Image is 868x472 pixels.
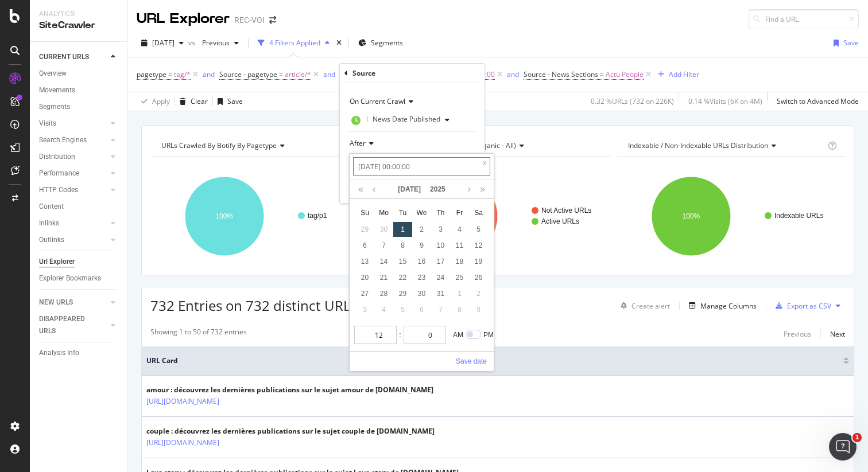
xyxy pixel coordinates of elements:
[355,222,374,237] div: 29
[412,208,431,218] span: We
[269,38,320,48] div: 4 Filters Applied
[146,396,219,407] a: [URL][DOMAIN_NAME]
[431,204,450,221] th: Thu
[175,92,208,111] button: Clear
[39,272,119,284] a: Explorer Bookmarks
[355,254,374,269] div: 13
[412,253,431,270] td: July 16, 2025
[219,69,277,79] span: Source - pagetype
[431,302,450,318] td: August 7, 2025
[843,38,859,48] div: Save
[137,9,230,29] div: URL Explorer
[617,166,842,266] svg: A chart.
[669,69,699,79] div: Add Filter
[469,270,488,286] td: July 26, 2025
[39,256,119,268] a: Url Explorer
[450,270,469,286] td: July 25, 2025
[39,201,119,213] a: Content
[431,221,450,237] td: July 3, 2025
[39,19,118,32] div: SiteCrawler
[450,222,469,237] div: 4
[412,204,431,221] th: Wed
[146,426,435,436] div: couple : découvrez les dernières publications sur le sujet couple de [DOMAIN_NAME]
[373,114,440,124] span: News Date Published
[450,286,469,301] div: 1
[393,302,412,317] div: 5
[374,270,393,285] div: 21
[344,182,381,194] button: Cancel
[355,204,374,221] th: Sun
[161,141,277,150] span: URLs Crawled By Botify By pagetype
[469,286,488,301] div: 2
[168,69,172,79] span: =
[469,254,488,269] div: 19
[374,237,393,253] td: July 7, 2025
[374,302,393,317] div: 4
[39,313,97,337] div: DISAPPEARED URLS
[469,253,488,270] td: July 19, 2025
[203,69,215,79] div: and
[450,204,469,221] th: Fri
[137,69,166,79] span: pagetype
[39,347,79,359] div: Analysis Info
[507,69,519,80] button: and
[481,330,494,340] div: PM
[197,34,243,52] button: Previous
[631,301,670,311] div: Create alert
[450,237,469,253] td: July 11, 2025
[393,208,412,218] span: Tu
[469,238,488,253] div: 12
[323,69,335,79] div: and
[450,253,469,270] td: July 18, 2025
[234,14,265,26] div: REC-VOI
[412,286,431,301] div: 30
[39,101,119,113] a: Segments
[354,34,408,52] button: Segments
[374,222,393,237] div: 30
[39,134,87,146] div: Search Engines
[150,296,357,315] span: 732 Entries on 732 distinct URLs
[39,151,75,163] div: Distribution
[591,96,674,106] div: 0.32 % URLs ( 732 on 226K )
[830,329,845,339] div: Next
[393,136,602,155] h4: Active / Not Active URLs
[469,286,488,302] td: August 2, 2025
[456,356,487,366] a: Save date
[39,184,78,196] div: HTTP Codes
[830,327,845,341] button: Next
[772,92,859,111] button: Switch to Advanced Mode
[323,69,335,80] button: and
[39,217,59,229] div: Inlinks
[350,323,494,352] div: :
[393,270,412,285] div: 22
[355,270,374,286] td: July 20, 2025
[431,237,450,253] td: July 10, 2025
[393,253,412,270] td: July 15, 2025
[39,347,119,359] a: Analysis Info
[771,297,831,315] button: Export as CSV
[39,313,107,337] a: DISAPPEARED URLS
[465,180,474,199] a: Next month (PageDown)
[355,286,374,302] td: July 27, 2025
[308,212,327,220] text: tag/p1
[159,136,368,155] h4: URLs Crawled By Botify By pagetype
[152,38,175,48] span: 2025 Jul. 30th
[412,222,431,237] div: 2
[450,238,469,253] div: 11
[355,302,374,318] td: August 3, 2025
[469,270,488,285] div: 26
[448,330,466,340] div: AM
[150,327,247,341] div: Showing 1 to 50 of 732 entries
[350,138,366,148] span: After
[146,356,840,366] span: URL Card
[431,254,450,269] div: 17
[507,69,519,79] div: and
[431,270,450,286] td: July 24, 2025
[279,69,283,79] span: =
[355,221,374,237] td: June 29, 2025
[355,237,374,253] td: July 6, 2025
[39,51,89,63] div: CURRENT URLS
[477,180,488,199] a: Next year (Control + right)
[606,67,644,83] span: Actu People
[700,301,757,311] div: Manage Columns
